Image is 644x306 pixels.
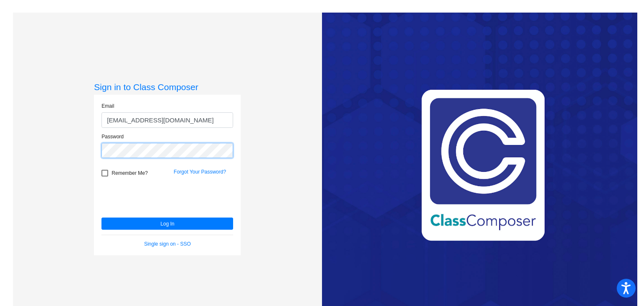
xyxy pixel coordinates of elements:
[94,82,241,92] h3: Sign in to Class Composer
[101,181,229,213] iframe: reCAPTCHA
[174,169,226,175] a: Forgot Your Password?
[101,133,124,140] label: Password
[112,168,148,178] span: Remember Me?
[144,241,191,247] a: Single sign on - SSO
[101,102,114,110] label: Email
[101,218,233,230] button: Log In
